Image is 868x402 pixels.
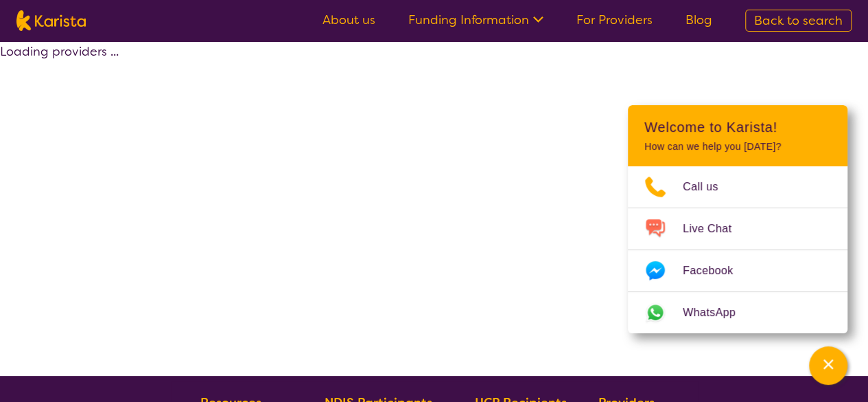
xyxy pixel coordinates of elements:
[683,302,752,323] span: WhatsApp
[745,10,852,32] a: Back to search
[408,12,543,28] a: Funding Information
[628,105,847,333] div: Channel Menu
[683,260,749,281] span: Facebook
[628,292,847,333] a: Web link opens in a new tab.
[683,177,735,197] span: Call us
[683,219,748,239] span: Live Chat
[322,12,375,28] a: About us
[16,10,86,31] img: Karista logo
[754,12,843,29] span: Back to search
[644,119,831,135] h2: Welcome to Karista!
[809,346,847,385] button: Channel Menu
[628,166,847,333] ul: Choose channel
[644,141,831,153] p: How can we help you [DATE]?
[576,12,653,28] a: For Providers
[685,12,712,28] a: Blog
